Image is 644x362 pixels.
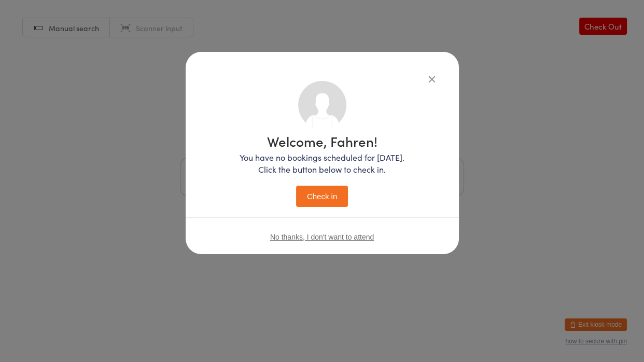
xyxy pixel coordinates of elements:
[240,134,404,148] h1: Welcome, Fahren!
[296,186,348,207] button: Check in
[270,233,374,241] button: No thanks, I don't want to attend
[298,81,346,129] img: no_photo.png
[240,151,404,175] p: You have no bookings scheduled for [DATE]. Click the button below to check in.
